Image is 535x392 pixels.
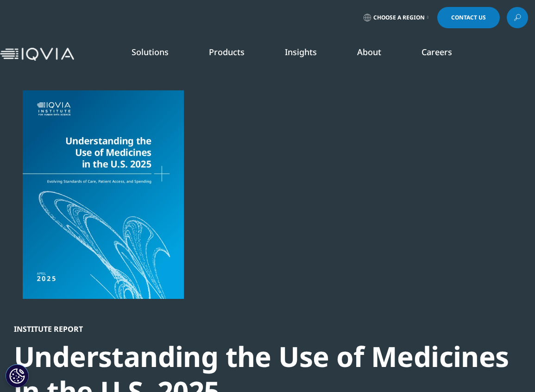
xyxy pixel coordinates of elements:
[422,46,452,57] a: Careers
[285,46,317,57] a: Insights
[437,7,500,28] a: Contact Us
[14,324,510,334] div: Institute Report
[357,46,381,57] a: About
[78,32,535,76] nav: Primary
[373,14,425,21] span: Choose a Region
[6,364,29,387] button: Cookies Settings
[451,15,486,20] span: Contact Us
[132,46,169,57] a: Solutions
[209,46,245,57] a: Products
